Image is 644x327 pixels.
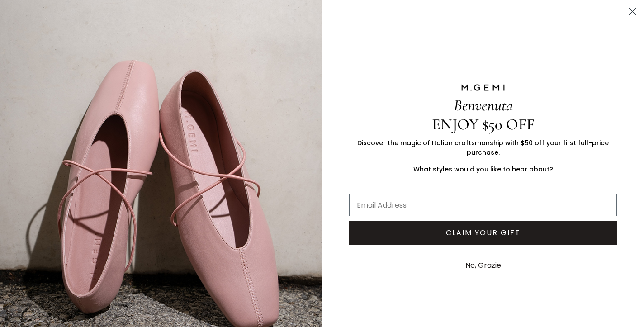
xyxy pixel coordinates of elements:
span: Discover the magic of Italian craftsmanship with $50 off your first full-price purchase. [357,138,609,157]
img: M.GEMI [460,84,506,92]
input: Email Address [349,194,617,216]
button: No, Grazie [461,254,506,277]
span: Benvenuta [454,96,513,115]
span: ENJOY $50 OFF [432,115,535,134]
span: What styles would you like to hear about? [413,165,553,174]
button: CLAIM YOUR GIFT [349,221,617,245]
button: Close dialog [625,4,640,19]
